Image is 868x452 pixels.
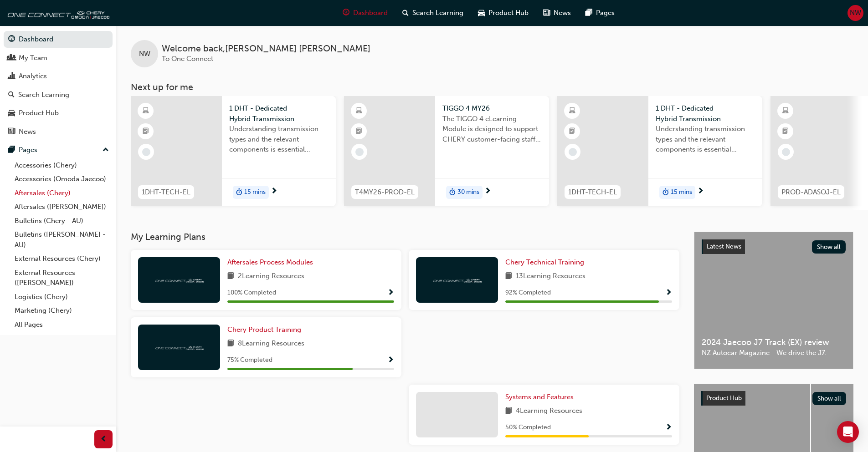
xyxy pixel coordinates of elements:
span: NW [850,8,861,18]
span: book-icon [505,406,512,417]
span: booktick-icon [143,126,149,137]
span: search-icon [402,7,409,19]
span: learningRecordVerb_NONE-icon [142,148,150,156]
span: TIGGO 4 MY26 [442,103,542,114]
span: 1DHT-TECH-EL [142,187,190,198]
span: 15 mins [671,187,692,198]
span: news-icon [8,128,15,136]
span: Product Hub [488,8,529,18]
button: Show Progress [387,287,394,299]
button: Show Progress [665,287,672,299]
span: Show Progress [665,424,672,432]
span: pages-icon [586,7,592,19]
div: Pages [19,145,37,155]
img: oneconnect [5,4,109,22]
img: oneconnect [154,275,204,284]
a: All Pages [11,318,113,332]
span: Latest News [707,243,741,250]
span: learningResourceType_ELEARNING-icon [569,105,575,117]
a: Chery Technical Training [505,257,588,268]
span: Chery Technical Training [505,258,584,266]
a: External Resources ([PERSON_NAME]) [11,266,113,290]
a: Systems and Features [505,392,577,402]
span: book-icon [227,271,234,282]
span: Product Hub [706,394,742,402]
span: Show Progress [387,356,394,365]
a: Chery Product Training [227,325,305,335]
span: 50 % Completed [505,422,551,433]
div: Analytics [19,71,47,81]
h3: My Learning Plans [131,232,679,242]
span: 15 mins [244,187,266,198]
span: Show Progress [665,289,672,297]
span: next-icon [271,188,277,196]
span: car-icon [478,7,485,19]
a: Aftersales Process Modules [227,257,317,268]
a: Aftersales (Chery) [11,186,113,200]
a: Search Learning [4,86,113,103]
span: The TIGGO 4 eLearning Module is designed to support CHERY customer-facing staff with the product ... [442,114,542,145]
a: News [4,123,113,140]
span: Understanding transmission types and the relevant components is essential knowledge required for ... [656,124,755,155]
span: T4MY26-PROD-EL [355,187,415,198]
span: learningResourceType_ELEARNING-icon [143,105,149,117]
span: learningResourceType_ELEARNING-icon [782,105,789,117]
span: people-icon [8,54,15,62]
a: Logistics (Chery) [11,290,113,304]
button: Show Progress [387,355,394,366]
span: 30 mins [457,187,479,198]
span: book-icon [505,271,512,282]
a: Bulletins (Chery - AU) [11,214,113,228]
a: pages-iconPages [578,4,622,22]
span: prev-icon [100,434,107,445]
span: news-icon [543,7,550,19]
a: My Team [4,50,113,66]
button: DashboardMy TeamAnalyticsSearch LearningProduct HubNews [4,29,113,142]
span: learningRecordVerb_NONE-icon [355,148,364,156]
span: Show Progress [387,289,394,297]
a: Aftersales ([PERSON_NAME]) [11,200,113,214]
button: NW [847,5,863,21]
span: Welcome back , [PERSON_NAME] [PERSON_NAME] [162,44,370,54]
span: 4 Learning Resources [516,406,582,417]
span: Systems and Features [505,393,574,401]
div: News [19,127,36,137]
span: NZ Autocar Magazine - We drive the J7. [702,348,846,358]
span: Understanding transmission types and the relevant components is essential knowledge required for ... [229,124,329,155]
span: guage-icon [8,36,15,44]
span: Dashboard [353,8,388,18]
span: News [554,8,571,18]
span: 13 Learning Resources [516,271,586,282]
span: Pages [596,8,615,18]
a: T4MY26-PROD-ELTIGGO 4 MY26The TIGGO 4 eLearning Module is designed to support CHERY customer-faci... [344,96,549,206]
div: My Team [19,53,47,63]
a: Accessories (Chery) [11,158,113,173]
span: 92 % Completed [505,288,551,298]
span: duration-icon [663,187,669,198]
span: 2024 Jaecoo J7 Track (EX) review [702,337,846,348]
span: 8 Learning Resources [238,338,304,350]
span: chart-icon [8,72,15,81]
span: booktick-icon [782,126,789,137]
span: NW [139,49,150,59]
a: 1DHT-TECH-EL1 DHT - Dedicated Hybrid TransmissionUnderstanding transmission types and the relevan... [557,96,762,206]
h3: Next up for me [116,82,868,92]
a: Latest NewsShow all2024 Jaecoo J7 Track (EX) reviewNZ Autocar Magazine - We drive the J7. [694,232,853,369]
span: duration-icon [236,187,242,198]
a: Product Hub [4,105,113,122]
span: 75 % Completed [227,355,272,366]
span: car-icon [8,109,15,117]
span: Chery Product Training [227,325,301,334]
a: Bulletins ([PERSON_NAME] - AU) [11,228,113,252]
a: search-iconSearch Learning [395,4,471,22]
a: External Resources (Chery) [11,252,113,266]
a: news-iconNews [536,4,578,22]
button: Pages [4,142,113,158]
div: Product Hub [19,108,59,118]
a: 1DHT-TECH-EL1 DHT - Dedicated Hybrid TransmissionUnderstanding transmission types and the relevan... [131,96,336,206]
img: oneconnect [154,343,204,351]
span: guage-icon [343,7,349,19]
span: 1 DHT - Dedicated Hybrid Transmission [656,103,755,124]
a: Dashboard [4,31,113,48]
